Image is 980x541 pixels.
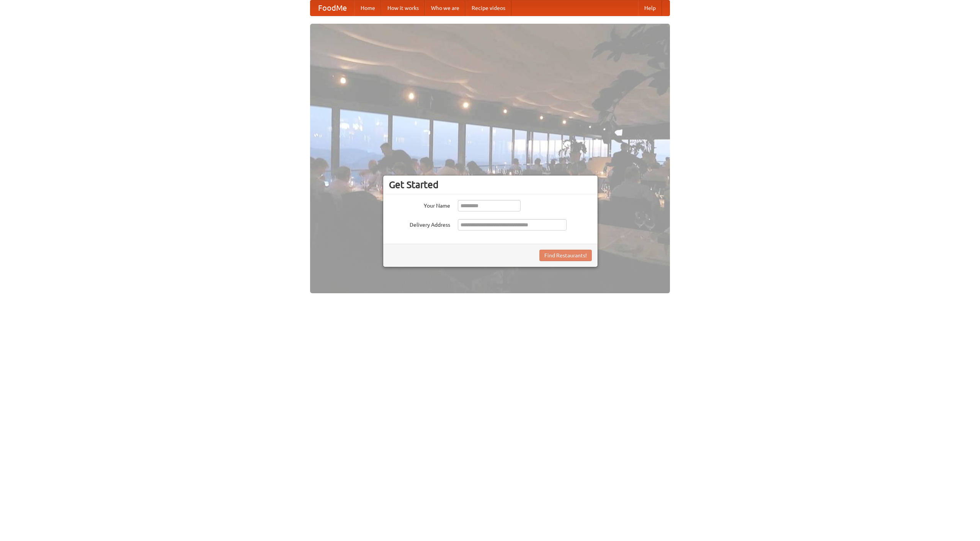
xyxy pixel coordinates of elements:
label: Delivery Address [389,219,450,229]
a: Help [638,0,662,16]
h3: Get Started [389,179,592,190]
a: How it works [381,0,425,16]
a: Home [354,0,381,16]
label: Your Name [389,200,450,210]
a: Recipe videos [465,0,511,16]
a: Who we are [425,0,465,16]
button: Find Restaurants! [539,250,592,261]
a: FoodMe [310,0,354,16]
